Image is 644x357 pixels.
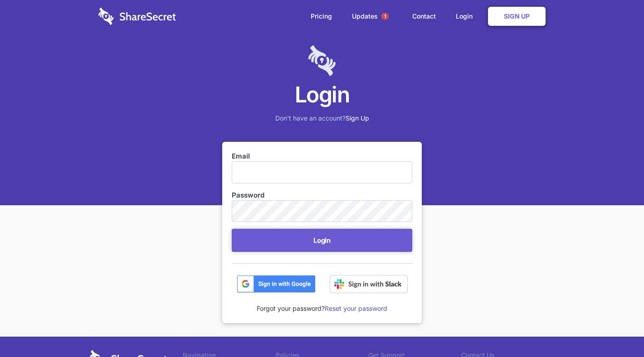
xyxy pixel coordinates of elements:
[403,2,445,30] a: Contact
[98,8,176,25] img: logo-wordmark-white-trans-d4663122ce5f474addd5e946df7df03e33cb6a1c49d2221995e7729f52c070b2.svg
[237,275,316,293] img: btn_google_signin_dark_normal_web@2x-02e5a4921c5dab0481f19210d7229f84a41d9f18e5bdafae021273015eeb...
[232,190,412,200] label: Password
[447,2,486,30] a: Login
[381,13,389,20] span: 1
[232,151,412,161] label: Email
[325,304,387,312] a: Reset your password
[302,2,341,30] a: Pricing
[308,45,336,76] img: logo-lt-purple-60x68@2x-c671a683ea72a1d466fb5d642181eefbee81c4e10ba9aed56c8e1d7e762e8086.png
[488,7,546,26] a: Sign Up
[330,275,408,293] img: Sign in with Slack
[346,114,369,122] a: Sign Up
[232,229,412,252] button: Login
[232,293,412,314] div: Forgot your password?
